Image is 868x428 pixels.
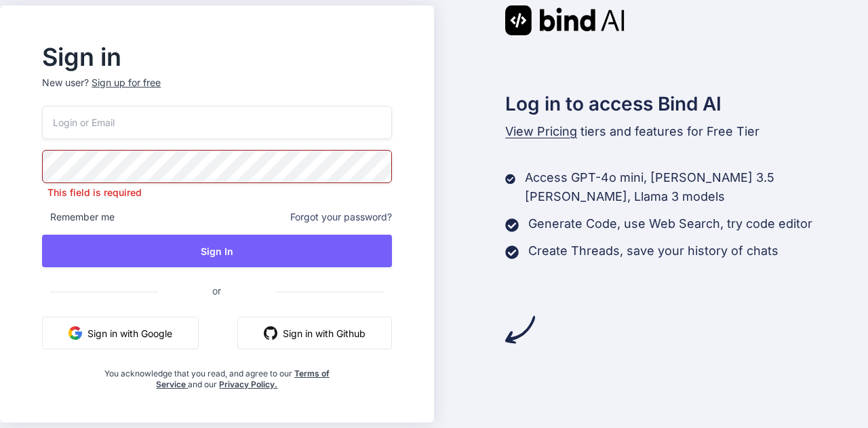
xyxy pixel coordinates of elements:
div: Sign up for free [92,76,161,90]
h2: Log in to access Bind AI [505,90,868,118]
span: Remember me [42,210,115,224]
button: Sign in with Google [42,317,199,349]
span: View Pricing [505,124,577,138]
input: Login or Email [42,106,391,139]
img: google [68,326,82,340]
p: New user? [42,76,391,106]
span: Forgot your password? [290,210,392,224]
img: arrow [505,315,535,345]
button: Sign In [42,235,391,267]
div: You acknowledge that you read, and agree to our and our [100,360,334,390]
p: Generate Code, use Web Search, try code editor [528,214,812,233]
p: tiers and features for Free Tier [505,122,868,141]
img: github [264,326,277,340]
button: Sign in with Github [237,317,392,349]
p: Access GPT-4o mini, [PERSON_NAME] 3.5 [PERSON_NAME], Llama 3 models [525,168,868,206]
p: Create Threads, save your history of chats [528,241,778,260]
a: Privacy Policy. [219,379,277,389]
h2: Sign in [42,46,391,68]
a: Terms of Service [156,368,330,389]
span: or [158,274,275,307]
img: Bind AI logo [505,5,625,35]
p: This field is required [42,186,391,199]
